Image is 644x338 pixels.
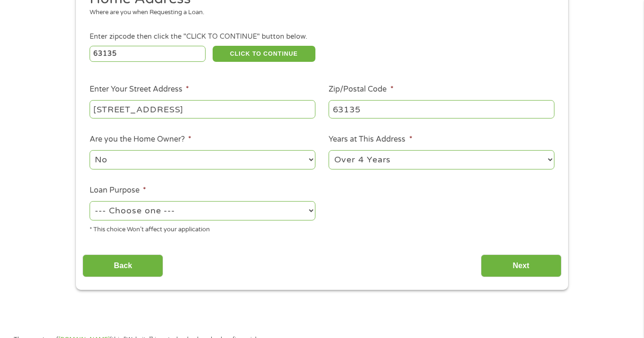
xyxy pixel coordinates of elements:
label: Zip/Postal Code [329,84,393,94]
div: Enter zipcode then click the "CLICK TO CONTINUE" button below. [90,32,554,42]
label: Enter Your Street Address [90,84,189,94]
label: Years at This Address [329,135,412,144]
div: Where are you when Requesting a Loan. [90,8,548,17]
input: Next [481,254,561,278]
div: * This choice Won’t affect your application [90,222,315,235]
input: Back [83,254,163,278]
label: Loan Purpose [90,186,146,195]
button: CLICK TO CONTINUE [213,46,315,62]
label: Are you the Home Owner? [90,135,191,144]
input: 1 Main Street [90,100,315,118]
input: Enter Zipcode (e.g 01510) [90,46,206,62]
